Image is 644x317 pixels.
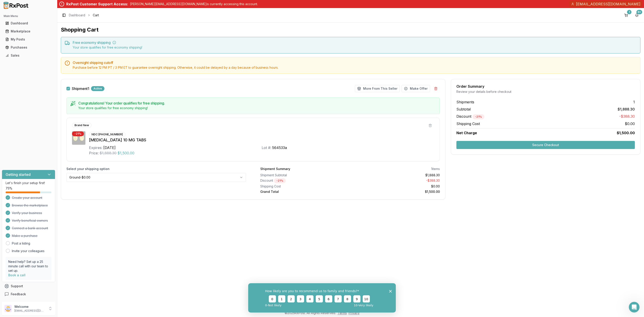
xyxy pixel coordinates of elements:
span: $1,500.00 [617,130,635,136]
button: Dashboard [2,20,55,27]
div: Marketplace [5,29,52,34]
label: Select your shipping option [66,167,246,171]
button: Support [2,282,55,290]
a: Privacy [349,311,360,315]
p: Let's finish your setup first! [6,181,51,185]
div: Shipment Subtotal [260,173,348,177]
span: Shipment 1 [72,87,89,90]
h5: Congratulations! Your order qualifies for free shipping. [78,101,436,105]
div: Sales [5,53,52,58]
div: - 21 % [274,178,286,183]
div: Dashboard [5,21,52,26]
span: Discount [456,114,484,119]
button: Make Offer [402,85,430,92]
span: 75 % [6,186,12,191]
div: Purchase before 12 PM PT / 3 PM ET to guarantee overnight shipping. Otherwise, it could be delaye... [73,65,637,70]
div: Your store qualifies for free economy shipping! [78,106,436,110]
span: Cart [93,13,99,17]
div: Active [91,86,104,91]
span: Connect a bank account [12,226,48,230]
span: Create your account [12,196,42,200]
iframe: Intercom live chat [629,302,640,313]
a: Sales [4,51,53,60]
img: User avatar [4,305,12,312]
button: Secure Checkout [456,141,635,149]
a: Purchases [4,43,53,51]
span: Browse the marketplace [12,203,48,208]
a: Marketplace [4,27,53,35]
span: Subtotal [456,106,471,112]
div: Review your details before checkout [456,89,635,94]
div: Order Summary [456,85,635,88]
div: Brand New [72,123,91,128]
div: Shipping Cost [260,184,348,189]
a: Book a call [8,273,25,277]
span: $1,888.30 [618,106,635,112]
div: Purchases [5,45,52,50]
span: -$388.30 [619,114,635,119]
div: $0.00 [352,184,440,189]
div: Your store qualifies for free economy shipping! [73,45,637,50]
div: RxPost Customer Support Access: [66,1,128,7]
div: Price: [89,150,99,156]
button: Marketplace [2,28,55,35]
span: Make a purchase [12,234,38,238]
button: 9+ [633,12,640,19]
div: - $388.30 [352,178,440,183]
p: [PERSON_NAME][EMAIL_ADDRESS][DOMAIN_NAME] is currently accessing this account. [130,2,258,6]
div: - 21 % [72,131,84,136]
div: - 21 % [472,114,484,119]
span: $0.00 [625,121,635,126]
div: $1,500.00 [352,189,440,194]
a: Dashboard [69,13,85,17]
div: $1,888.30 [352,173,440,177]
img: RxPost Logo [2,2,30,9]
span: [EMAIL_ADDRESS][DOMAIN_NAME] [576,1,640,7]
a: Post a listing [12,241,30,246]
div: Lot #: [262,145,271,150]
a: Terms [338,311,347,315]
span: $1,500.00 [117,150,134,156]
nav: breadcrumb [69,13,99,17]
span: $1,888.30 [100,150,117,156]
h1: Shopping Cart [61,26,640,33]
p: Welcome [14,304,45,309]
span: Verify your business [12,211,42,215]
h3: Getting started [6,172,31,177]
div: Grand Total [260,189,348,194]
span: Net Charge [456,131,477,135]
div: 1 items [431,167,440,171]
div: 1 [627,10,631,14]
button: More From This Seller [355,85,400,92]
div: Shipment Summary [260,167,290,171]
img: Jardiance 10 MG TABS [72,131,85,145]
div: 564533a [272,145,287,150]
button: 1 [623,12,630,19]
h2: Main Menu [4,14,53,18]
span: Verify beneficial owners [12,218,48,223]
span: Shipping Cost [456,121,480,126]
h5: Overnight shipping cutoff [73,61,637,64]
p: [EMAIL_ADDRESS][DOMAIN_NAME] [14,309,45,313]
div: 9+ [636,10,642,14]
button: Sales [2,52,55,59]
div: NDC: [PHONE_NUMBER] [89,132,125,137]
span: Feedback [11,292,26,296]
button: My Posts [2,36,55,43]
button: Feedback [2,290,55,298]
a: My Posts [4,35,53,43]
a: Dashboard [4,19,53,27]
a: Invite your colleagues [12,249,44,253]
